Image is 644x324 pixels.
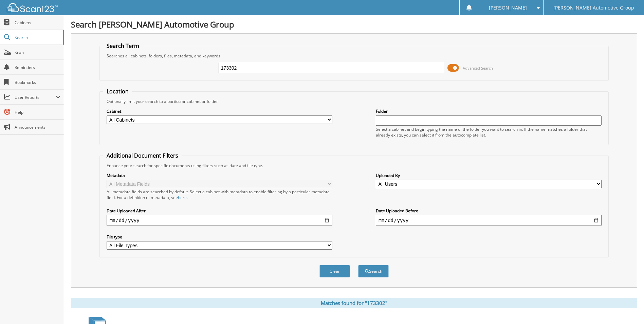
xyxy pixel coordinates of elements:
label: Date Uploaded Before [376,208,602,214]
button: Clear [319,265,350,277]
div: Enhance your search for specific documents using filters such as date and file type. [103,163,605,168]
input: start [107,215,332,226]
a: here [178,195,187,200]
div: Matches found for "173302" [71,298,637,308]
label: Uploaded By [376,173,602,178]
span: [PERSON_NAME] [489,6,527,10]
span: Search [15,35,59,40]
div: Select a cabinet and begin typing the name of the folder you want to search in. If the name match... [376,126,602,138]
span: Bookmarks [15,79,60,85]
legend: Search Term [103,42,143,50]
span: Help [15,109,60,115]
div: Searches all cabinets, folders, files, metadata, and keywords [103,53,605,59]
input: end [376,215,602,226]
button: Search [358,265,389,277]
label: Folder [376,108,602,114]
legend: Location [103,88,132,95]
span: Cabinets [15,20,60,25]
label: File type [107,234,332,240]
span: User Reports [15,94,56,100]
span: Announcements [15,124,60,130]
span: Reminders [15,65,60,70]
div: All metadata fields are searched by default. Select a cabinet with metadata to enable filtering b... [107,189,332,200]
span: [PERSON_NAME] Automotive Group [553,6,634,10]
span: Advanced Search [463,66,493,71]
legend: Additional Document Filters [103,152,182,159]
div: Optionally limit your search to a particular cabinet or folder [103,98,605,104]
label: Date Uploaded After [107,208,332,214]
h1: Search [PERSON_NAME] Automotive Group [71,19,637,30]
span: Scan [15,50,60,55]
label: Metadata [107,173,332,178]
img: scan123-logo-white.svg [7,3,58,12]
label: Cabinet [107,108,332,114]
